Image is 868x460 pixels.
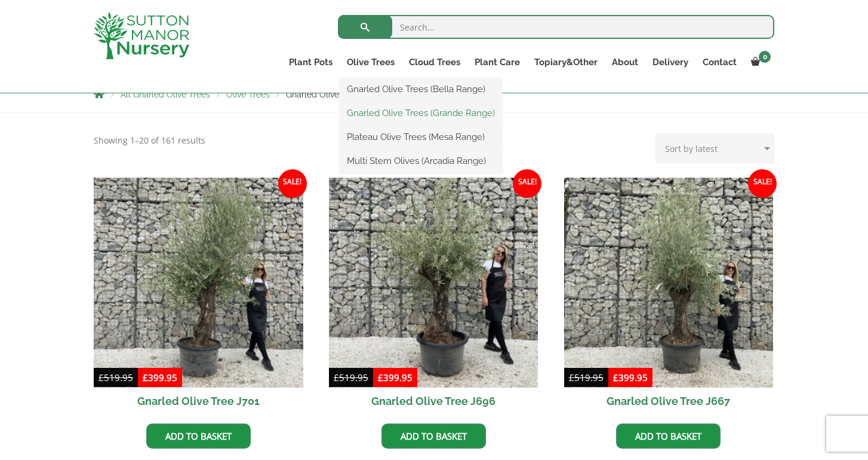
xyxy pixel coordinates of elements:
[329,178,538,388] img: Gnarled Olive Tree J696
[527,54,605,71] a: Topiary&Other
[695,54,744,71] a: Contact
[340,128,502,146] a: Plateau Olive Trees (Mesa Range)
[613,371,648,383] bdi: 399.95
[655,133,774,163] select: Shop order
[378,371,413,383] bdi: 399.95
[605,54,645,71] a: About
[569,371,604,383] bdi: 519.95
[340,152,502,170] a: Multi Stem Olives (Arcadia Range)
[613,371,618,383] span: £
[94,133,205,148] p: Showing 1–20 of 161 results
[378,371,383,383] span: £
[94,89,774,99] nav: Breadcrumbs
[338,15,774,39] input: Search...
[340,80,502,98] a: Gnarled Olive Trees (Bella Range)
[143,371,148,383] span: £
[467,54,527,71] a: Plant Care
[282,54,340,71] a: Plant Pots
[759,51,771,63] span: 0
[329,388,538,415] h2: Gnarled Olive Tree J696
[564,388,774,415] h2: Gnarled Olive Tree J667
[564,178,774,388] img: Gnarled Olive Tree J667
[99,371,104,383] span: £
[94,178,303,415] a: Sale! Gnarled Olive Tree J701
[334,371,339,383] span: £
[340,54,402,71] a: Olive Trees
[748,169,777,198] span: Sale!
[121,90,210,99] a: All Gnarled Olive Trees
[513,169,541,198] span: Sale!
[329,178,538,415] a: Sale! Gnarled Olive Tree J696
[381,424,486,449] a: Add to basket: “Gnarled Olive Tree J696”
[143,371,177,383] bdi: 399.95
[402,54,467,71] a: Cloud Trees
[99,371,133,383] bdi: 519.95
[146,424,251,449] a: Add to basket: “Gnarled Olive Tree J701”
[226,90,270,99] a: Olive Trees
[569,371,574,383] span: £
[334,371,368,383] bdi: 519.95
[744,54,774,71] a: 0
[340,104,502,122] a: Gnarled Olive Trees (Grande Range)
[564,178,774,415] a: Sale! Gnarled Olive Tree J667
[94,178,303,388] img: Gnarled Olive Tree J701
[645,54,695,71] a: Delivery
[286,90,417,99] span: Gnarled Olive Trees (Bella Range)
[616,424,721,449] a: Add to basket: “Gnarled Olive Tree J667”
[94,12,189,59] img: logo
[94,388,303,415] h2: Gnarled Olive Tree J701
[278,169,307,198] span: Sale!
